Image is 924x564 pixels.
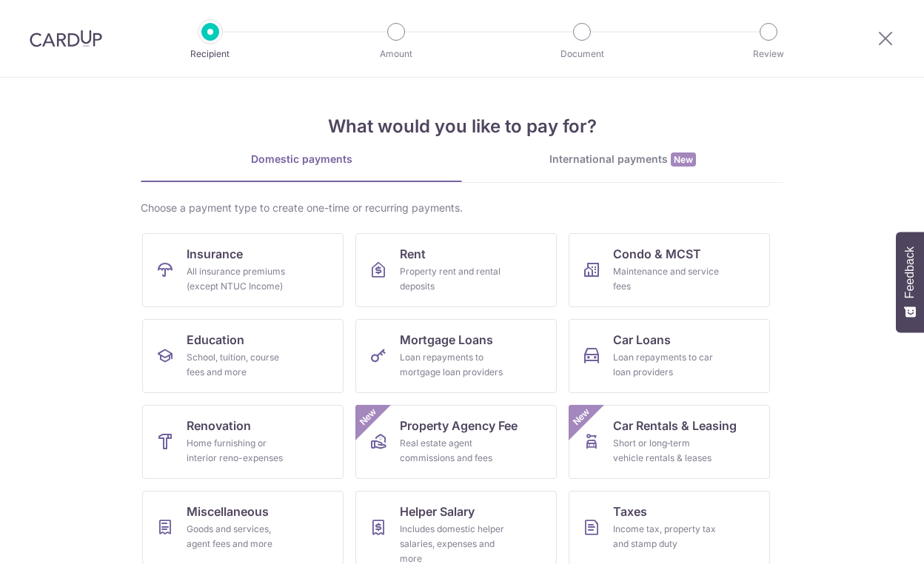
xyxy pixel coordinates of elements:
div: Home furnishing or interior reno-expenses [187,436,293,466]
div: School, tuition, course fees and more [187,350,293,380]
a: Car Rentals & LeasingShort or long‑term vehicle rentals & leasesNew [569,405,770,479]
div: Property rent and rental deposits [400,264,506,294]
button: Feedback - Show survey [896,232,924,332]
span: Miscellaneous [187,503,269,520]
a: Condo & MCSTMaintenance and service fees [569,233,770,307]
div: Short or long‑term vehicle rentals & leases [613,436,720,466]
div: International payments [462,152,783,167]
span: New [671,152,696,167]
div: All insurance premiums (except NTUC Income) [187,264,293,294]
span: Helper Salary [400,503,475,520]
span: Car Rentals & Leasing [613,417,737,434]
div: Loan repayments to mortgage loan providers [400,350,506,380]
p: Amount [341,47,451,61]
a: RenovationHome furnishing or interior reno-expenses [142,405,344,479]
span: Rent [400,245,426,263]
img: CardUp [30,30,102,47]
div: Loan repayments to car loan providers [613,350,720,380]
a: RentProperty rent and rental deposits [355,233,557,307]
span: Condo & MCST [613,245,701,263]
span: Mortgage Loans [400,331,493,349]
div: Income tax, property tax and stamp duty [613,522,720,551]
p: Document [527,47,637,61]
a: InsuranceAll insurance premiums (except NTUC Income) [142,233,344,307]
h4: What would you like to pay for? [141,113,783,140]
a: Mortgage LoansLoan repayments to mortgage loan providers [355,319,557,393]
a: Property Agency FeeReal estate agent commissions and feesNew [355,405,557,479]
span: Property Agency Fee [400,417,518,434]
div: Domestic payments [141,152,462,167]
p: Review [714,47,823,61]
a: Car LoansLoan repayments to car loan providers [569,319,770,393]
div: Choose a payment type to create one-time or recurring payments. [141,201,783,215]
div: Real estate agent commissions and fees [400,436,506,466]
div: Goods and services, agent fees and more [187,522,293,551]
span: New [569,405,594,429]
span: Feedback [903,246,917,298]
span: Insurance [187,245,243,263]
span: New [356,405,381,429]
span: Education [187,331,244,349]
a: EducationSchool, tuition, course fees and more [142,319,344,393]
div: Maintenance and service fees [613,264,720,294]
span: Renovation [187,417,251,434]
span: Taxes [613,503,647,520]
p: Recipient [155,47,265,61]
span: Car Loans [613,331,671,349]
